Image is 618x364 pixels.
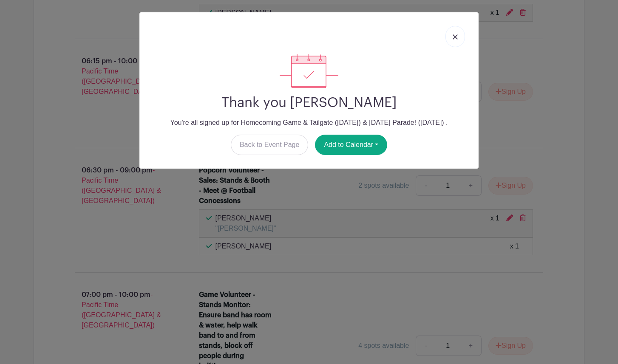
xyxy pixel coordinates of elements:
img: close_button-5f87c8562297e5c2d7936805f587ecaba9071eb48480494691a3f1689db116b3.svg [453,34,458,40]
h2: Thank you [PERSON_NAME] [146,95,472,111]
img: signup_complete-c468d5dda3e2740ee63a24cb0ba0d3ce5d8a4ecd24259e683200fb1569d990c8.svg [280,54,338,88]
button: Add to Calendar [315,135,387,155]
a: Back to Event Page [231,135,309,155]
p: You're all signed up for Homecoming Game & Tailgate ([DATE]) & [DATE] Parade! ([DATE]) . [146,118,472,128]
